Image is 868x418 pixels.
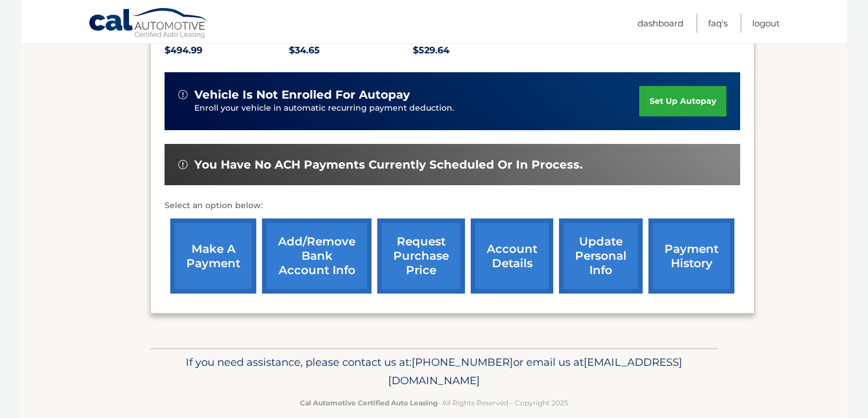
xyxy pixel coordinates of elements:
[178,90,187,99] img: alert-white.svg
[194,102,639,115] p: Enroll your vehicle in automatic recurring payment deduction.
[413,42,537,58] p: $529.64
[638,14,683,33] a: Dashboard
[639,86,726,116] a: set up autopay
[170,218,256,294] a: make a payment
[88,7,209,41] a: Cal Automotive
[262,218,372,294] a: Add/Remove bank account info
[158,397,710,409] p: - All Rights Reserved - Copyright 2025
[752,14,780,33] a: Logout
[708,14,728,33] a: FAQ's
[178,160,187,169] img: alert-white.svg
[165,42,289,58] p: $494.99
[194,88,410,102] span: vehicle is not enrolled for autopay
[158,353,710,390] p: If you need assistance, please contact us at: or email us at
[194,158,582,172] span: You have no ACH payments currently scheduled or in process.
[471,218,553,294] a: account details
[165,199,740,213] p: Select an option below:
[648,218,734,294] a: payment history
[300,399,437,407] strong: Cal Automotive Certified Auto Leasing
[559,218,643,294] a: update personal info
[388,356,682,387] span: [EMAIL_ADDRESS][DOMAIN_NAME]
[289,42,413,58] p: $34.65
[377,218,465,294] a: request purchase price
[412,356,513,369] span: [PHONE_NUMBER]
